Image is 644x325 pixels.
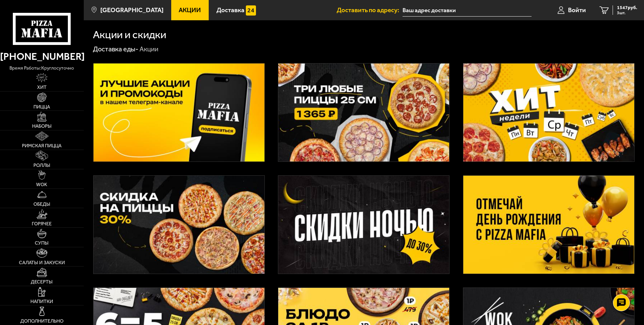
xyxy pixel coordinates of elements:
[179,7,201,13] span: Акции
[32,222,52,226] span: Горячее
[30,299,53,304] span: Напитки
[93,29,166,40] h1: Акции и скидки
[33,202,50,207] span: Обеды
[20,319,63,324] span: Дополнительно
[35,241,49,246] span: Супы
[617,11,637,15] span: 3 шт.
[617,5,637,10] span: 1547 руб.
[100,7,163,13] span: [GEOGRAPHIC_DATA]
[337,7,403,13] span: Доставить по адресу:
[37,85,47,90] span: Хит
[139,45,158,54] div: Акции
[246,5,256,16] img: 15daf4d41897b9f0e9f617042186c801.svg
[19,260,65,265] span: Салаты и закуски
[403,4,531,17] input: Ваш адрес доставки
[36,182,47,187] span: WOK
[31,280,53,284] span: Десерты
[568,7,586,13] span: Войти
[33,163,50,168] span: Роллы
[33,105,50,109] span: Пицца
[22,144,61,148] span: Римская пицца
[93,45,138,53] a: Доставка еды-
[32,124,52,129] span: Наборы
[216,7,244,13] span: Доставка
